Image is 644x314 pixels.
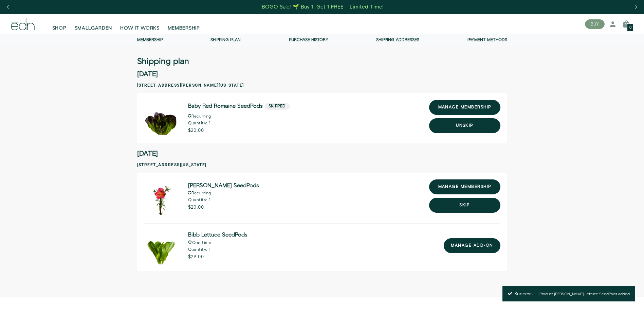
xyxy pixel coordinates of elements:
[137,37,163,43] a: Membership
[188,205,259,210] p: $20.00
[164,17,204,32] a: MEMBERSHIP
[188,114,292,119] p: Recurring
[52,25,67,32] span: SHOP
[508,291,533,297] span: Success
[264,103,290,110] p: Skipped
[188,198,259,202] p: Quantity: 1
[188,255,247,259] p: $29.00
[188,240,247,245] p: One time
[168,25,200,32] span: MEMBERSHIP
[188,233,247,238] span: Bibb Lettuce SeedPods
[261,2,384,12] a: BOGO Sale! 🌱 Buy 1, Get 1 FREE – Limited Time!
[429,179,500,194] a: manage membership
[144,230,178,264] img: Bibb Lettuce SeedPods
[429,198,500,213] button: Skip
[188,128,292,133] p: $20.00
[444,238,500,253] a: Manage add-on
[144,101,178,135] img: Baby Red Romaine SeedPods
[376,37,419,43] a: Shipping addresses
[48,17,71,32] a: SHOP
[429,100,500,115] a: manage membership
[188,191,259,195] p: Recurring
[533,292,630,297] p: Product [PERSON_NAME] Lettuce SeedPods added
[188,104,263,109] span: Baby Red Romaine SeedPods
[289,37,328,43] a: Purchase history
[137,58,189,65] h3: Shipping plan
[137,150,507,157] h2: [DATE]
[137,71,507,77] h2: [DATE]
[467,37,507,43] a: Payment methods
[116,17,163,32] a: HOW IT WORKS
[144,181,178,215] img: Moss Rose SeedPods
[585,19,605,29] button: BUY
[188,121,292,125] p: Quantity: 1
[137,83,507,87] h3: [STREET_ADDRESS][PERSON_NAME][US_STATE]
[262,3,384,11] div: BOGO Sale! 🌱 Buy 1, Get 1 FREE – Limited Time!
[188,184,259,188] span: [PERSON_NAME] SeedPods
[71,17,116,32] a: SMALLGARDEN
[629,26,631,30] span: 0
[75,25,112,32] span: SMALLGARDEN
[120,25,159,32] span: HOW IT WORKS
[188,248,247,252] p: Quantity: 1
[210,37,241,43] a: Shipping Plan
[429,118,500,133] button: Unskip
[137,163,507,167] h3: [STREET_ADDRESS][US_STATE]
